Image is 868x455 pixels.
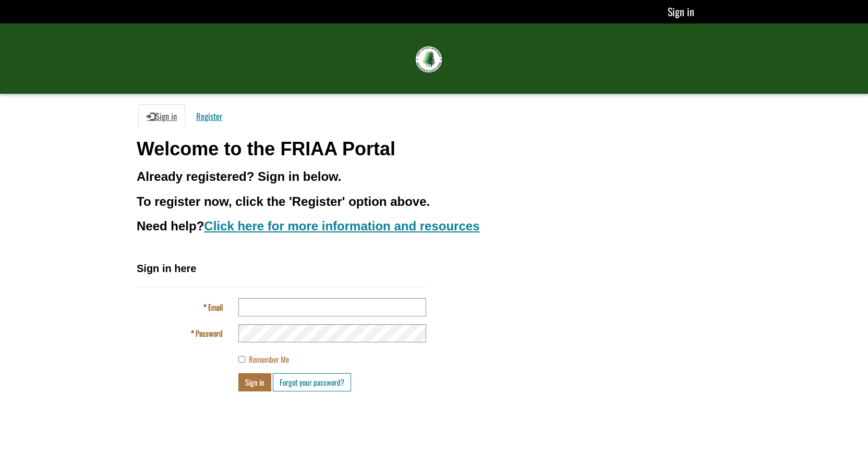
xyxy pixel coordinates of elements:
a: Sign in [668,4,694,19]
span: Sign in here [137,263,196,274]
h1: Welcome to the FRIAA Portal [137,139,731,159]
img: FRIAA Submissions Portal [416,46,442,72]
a: Register [188,104,231,128]
span: Password [196,327,223,339]
h3: To register now, click the 'Register' option above. [137,195,731,208]
a: Forgot your password? [273,373,351,391]
h3: Need help? [137,219,731,233]
input: Remember Me [238,356,245,363]
button: Sign in [238,373,271,391]
a: Sign in [138,104,185,128]
span: Remember Me [249,353,289,365]
h3: Already registered? Sign in below. [137,170,731,183]
span: Email [208,301,223,313]
a: Click here for more information and resources [204,219,479,233]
